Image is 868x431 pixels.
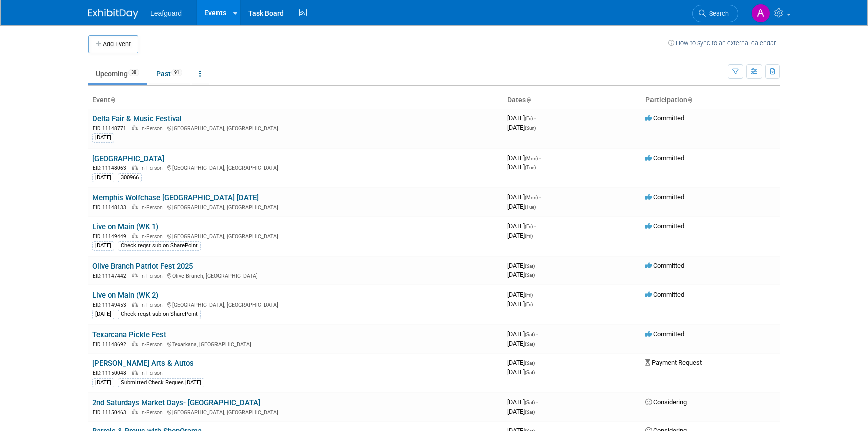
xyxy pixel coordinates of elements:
[92,291,158,300] a: Live on Main (WK 2)
[118,378,204,387] div: Submitted Check Reques [DATE]
[88,9,138,19] img: ExhibitDay
[507,114,536,122] span: [DATE]
[92,300,499,309] div: [GEOGRAPHIC_DATA], [GEOGRAPHIC_DATA]
[92,193,259,202] a: Memphis Wolfchase [GEOGRAPHIC_DATA] [DATE]
[534,222,536,230] span: -
[507,124,536,131] span: [DATE]
[92,222,158,231] a: Live on Main (WK 1)
[534,291,536,298] span: -
[93,273,130,279] span: EID: 11147442
[706,10,729,17] span: Search
[140,370,166,376] span: In-Person
[92,163,499,172] div: [GEOGRAPHIC_DATA], [GEOGRAPHIC_DATA]
[132,273,138,278] img: In-Person Event
[536,330,538,338] span: -
[92,203,499,211] div: [GEOGRAPHIC_DATA], [GEOGRAPHIC_DATA]
[525,263,535,269] span: (Sat)
[140,341,166,348] span: In-Person
[88,64,147,83] a: Upcoming38
[140,233,166,240] span: In-Person
[92,124,499,132] div: [GEOGRAPHIC_DATA], [GEOGRAPHIC_DATA]
[507,232,533,239] span: [DATE]
[118,310,201,319] div: Check reqst sub on SharePoint
[525,302,533,307] span: (Fri)
[132,233,138,238] img: In-Person Event
[93,342,130,347] span: EID: 11148692
[140,273,166,279] span: In-Person
[645,222,684,230] span: Committed
[132,409,138,414] img: In-Person Event
[507,193,541,201] span: [DATE]
[118,241,201,250] div: Check reqst sub on SharePoint
[92,114,182,123] a: Delta Fair & Music Festival
[645,114,684,122] span: Committed
[687,96,692,104] a: Sort by Participation Type
[507,398,538,406] span: [DATE]
[507,262,538,269] span: [DATE]
[751,4,770,23] img: Arlene Duncan
[92,359,194,368] a: [PERSON_NAME] Arts & Autos
[525,165,536,170] span: (Tue)
[140,204,166,211] span: In-Person
[645,330,684,338] span: Committed
[645,359,702,366] span: Payment Request
[507,368,535,376] span: [DATE]
[525,204,536,210] span: (Tue)
[525,233,533,239] span: (Fri)
[536,359,538,366] span: -
[140,165,166,171] span: In-Person
[140,302,166,308] span: In-Person
[507,271,535,278] span: [DATE]
[645,193,684,201] span: Committed
[92,241,114,250] div: [DATE]
[140,125,166,132] span: In-Person
[692,5,738,22] a: Search
[525,195,538,200] span: (Mon)
[503,92,641,109] th: Dates
[92,154,164,163] a: [GEOGRAPHIC_DATA]
[507,300,533,308] span: [DATE]
[525,116,533,121] span: (Fri)
[507,222,536,230] span: [DATE]
[110,96,115,104] a: Sort by Event Name
[92,340,499,348] div: Texarkana, [GEOGRAPHIC_DATA]
[149,64,190,83] a: Past91
[88,92,503,109] th: Event
[507,203,536,210] span: [DATE]
[645,398,687,406] span: Considering
[171,69,182,76] span: 91
[525,125,536,131] span: (Sun)
[525,370,535,375] span: (Sat)
[93,410,130,415] span: EID: 11150463
[668,39,780,47] a: How to sync to an external calendar...
[92,133,114,142] div: [DATE]
[507,291,536,298] span: [DATE]
[132,341,138,346] img: In-Person Event
[536,398,538,406] span: -
[536,262,538,269] span: -
[525,272,535,278] span: (Sat)
[92,408,499,416] div: [GEOGRAPHIC_DATA], [GEOGRAPHIC_DATA]
[525,341,535,347] span: (Sat)
[534,114,536,122] span: -
[92,262,193,271] a: Olive Branch Patriot Fest 2025
[93,205,130,210] span: EID: 11148133
[507,340,535,347] span: [DATE]
[118,173,142,182] div: 300966
[645,262,684,269] span: Committed
[525,156,538,161] span: (Mon)
[525,224,533,229] span: (Fri)
[93,370,130,376] span: EID: 11150048
[88,35,138,53] button: Add Event
[525,360,535,366] span: (Sat)
[128,69,139,76] span: 38
[525,409,535,415] span: (Sat)
[525,332,535,337] span: (Sat)
[507,408,535,415] span: [DATE]
[132,370,138,375] img: In-Person Event
[645,154,684,162] span: Committed
[539,154,541,162] span: -
[132,204,138,209] img: In-Person Event
[641,92,780,109] th: Participation
[525,292,533,298] span: (Fri)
